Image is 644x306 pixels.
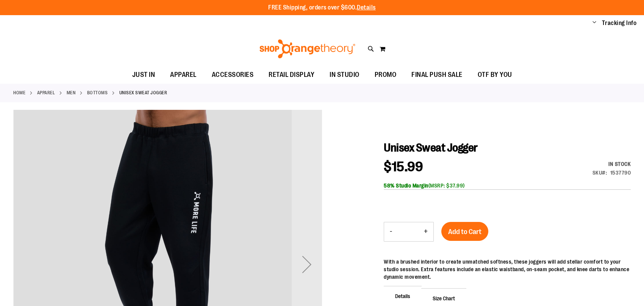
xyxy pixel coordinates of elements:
[269,66,314,83] span: RETAIL DISPLAY
[592,170,607,176] strong: SKU
[375,66,397,83] span: PROMO
[610,169,631,176] div: 1537790
[212,66,254,83] span: ACCESSORIES
[384,183,428,189] b: 58% Studio Margin
[398,223,418,241] input: Product quantity
[384,258,631,281] div: With a brushed interior to create unmatched softness, these joggers will add stellar comfort to y...
[448,228,481,236] span: Add to Cart
[384,286,422,306] span: Details
[37,89,55,96] a: APPAREL
[132,66,155,83] span: JUST IN
[384,182,631,189] div: (MSRP: $37.99)
[87,89,108,96] a: Bottoms
[13,89,25,96] a: Home
[268,3,376,12] p: FREE Shipping, orders over $600.
[384,222,398,241] button: Decrease product quantity
[357,4,376,11] a: Details
[592,160,631,168] div: In stock
[411,66,463,83] span: FINAL PUSH SALE
[119,89,167,96] strong: Unisex Sweat Jogger
[602,19,637,27] a: Tracking Info
[478,66,512,83] span: OTF BY YOU
[170,66,197,83] span: APPAREL
[592,160,631,168] div: Availability
[384,141,478,154] span: Unisex Sweat Jogger
[592,19,596,27] button: Account menu
[330,66,360,83] span: IN STUDIO
[441,222,488,241] button: Add to Cart
[384,159,423,175] span: $15.99
[67,89,76,96] a: MEN
[258,39,356,58] img: Shop Orangetheory
[418,222,433,241] button: Increase product quantity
